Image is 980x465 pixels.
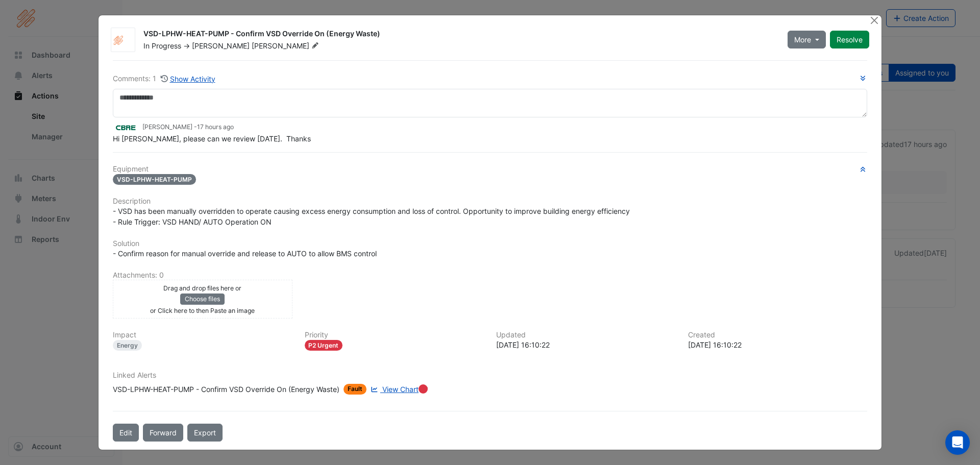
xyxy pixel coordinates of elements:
[419,384,428,394] div: Tooltip anchor
[113,197,867,206] h6: Description
[794,34,811,45] span: More
[150,307,255,314] small: or Click here to then Paste an image
[113,371,867,380] h6: Linked Alerts
[160,73,216,85] button: Show Activity
[344,384,366,395] span: Fault
[830,31,869,48] button: Resolve
[111,35,135,45] img: HFL
[113,239,867,248] h6: Solution
[382,385,419,394] span: View Chart
[113,384,339,395] div: VSD-LPHW-HEAT-PUMP - Confirm VSD Override On (Energy Waste)
[496,339,676,350] div: [DATE] 16:10:22
[113,174,196,185] span: VSD-LPHW-HEAT-PUMP
[496,331,676,339] h6: Updated
[113,122,138,133] img: CBRE
[113,424,139,442] button: Edit
[143,41,181,50] span: In Progress
[180,293,225,305] button: Choose files
[788,31,826,48] button: More
[113,134,311,143] span: Hi [PERSON_NAME], please can we review [DATE]. Thanks
[113,165,867,174] h6: Equipment
[113,340,142,351] div: Energy
[113,271,867,280] h6: Attachments: 0
[183,41,190,50] span: ->
[369,384,419,395] a: View Chart
[192,41,250,50] span: [PERSON_NAME]
[113,331,292,339] h6: Impact
[869,15,879,26] button: Close
[197,123,234,131] span: 2025-10-07 16:10:22
[113,207,632,226] span: - VSD has been manually overridden to operate causing excess energy consumption and loss of contr...
[113,249,377,258] span: - Confirm reason for manual override and release to AUTO to allow BMS control
[688,331,868,339] h6: Created
[252,41,321,51] span: [PERSON_NAME]
[163,284,241,292] small: Drag and drop files here or
[305,340,343,351] div: P2 Urgent
[143,424,183,442] button: Forward
[187,424,223,442] a: Export
[305,331,484,339] h6: Priority
[688,339,868,350] div: [DATE] 16:10:22
[945,430,970,455] div: Open Intercom Messenger
[142,123,234,132] small: [PERSON_NAME] -
[143,29,775,41] div: VSD-LPHW-HEAT-PUMP - Confirm VSD Override On (Energy Waste)
[113,73,216,85] div: Comments: 1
